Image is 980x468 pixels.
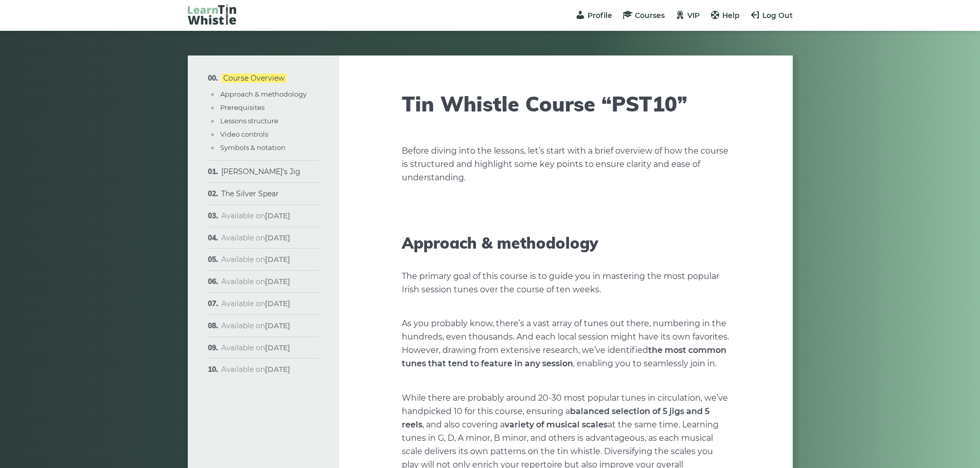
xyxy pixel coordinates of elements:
[402,144,730,184] p: Before diving into the lessons, let’s start with a brief overview of how the course is structured...
[575,11,612,20] a: Profile
[402,270,730,296] p: The primary goal of this course is to guide you in mastering the most popular Irish session tunes...
[265,365,290,374] strong: [DATE]
[221,277,290,286] span: Available on
[687,11,700,20] span: VIP
[622,11,665,20] a: Courses
[265,233,290,242] strong: [DATE]
[265,277,290,286] strong: [DATE]
[265,321,290,330] strong: [DATE]
[221,255,290,264] span: Available on
[402,234,730,252] h2: Approach & methodology
[188,4,236,25] img: LearnTinWhistle.com
[221,343,290,352] span: Available on
[220,117,278,125] a: Lessons structure
[265,299,290,308] strong: [DATE]
[220,143,286,152] a: Symbols & notation
[635,11,665,20] span: Courses
[587,11,612,20] span: Profile
[710,11,740,20] a: Help
[221,211,290,220] span: Available on
[750,11,793,20] a: Log Out
[221,233,290,242] span: Available on
[762,11,793,20] span: Log Out
[265,343,290,352] strong: [DATE]
[505,420,608,429] strong: variety of musical scales
[221,167,300,176] a: [PERSON_NAME]’s Jig
[402,317,730,370] p: As you probably know, there’s a vast array of tunes out there, numbering in the hundreds, even th...
[221,299,290,308] span: Available on
[221,365,290,374] span: Available on
[220,90,307,98] a: Approach & methodology
[675,11,700,20] a: VIP
[722,11,740,20] span: Help
[402,91,730,116] h1: Tin Whistle Course “PST10”
[221,321,290,330] span: Available on
[220,103,264,111] a: Prerequisites
[221,73,287,83] a: Course Overview
[265,255,290,264] strong: [DATE]
[220,130,268,138] a: Video controls
[265,211,290,220] strong: [DATE]
[221,189,279,198] a: The Silver Spear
